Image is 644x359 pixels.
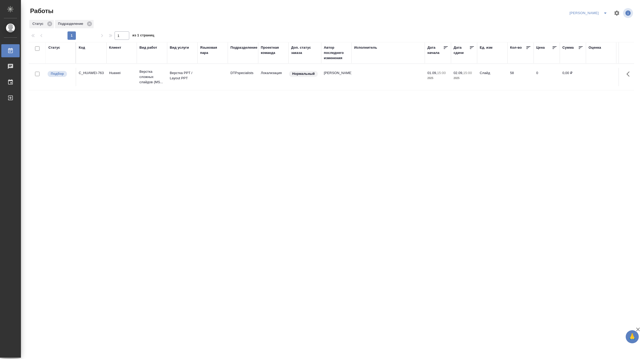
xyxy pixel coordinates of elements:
div: split button [568,9,611,17]
td: 0 [534,68,560,86]
div: Исполнитель [354,45,377,50]
div: Дата сдачи [454,45,469,55]
span: 🙏 [628,331,637,342]
div: Автор последнего изменения [324,45,349,61]
td: [PERSON_NAME] [321,68,352,86]
span: Настроить таблицу [611,7,623,19]
td: 0,00 ₽ [560,68,586,86]
p: Подбор [51,71,64,76]
div: Языковая пара [200,45,225,55]
div: Подразделение [55,20,94,28]
p: Huawei [109,70,134,76]
div: Вид работ [139,45,157,50]
div: Клиент [109,45,121,50]
p: 2025 [427,76,448,81]
p: Статус [32,21,45,26]
div: C_HUAWEI-763 [79,70,104,76]
div: Кол-во [510,45,522,50]
span: Работы [29,7,53,15]
div: Проектная команда [261,45,286,55]
div: Цена [536,45,545,50]
span: Посмотреть информацию [623,8,634,18]
p: 01.09, [427,71,437,75]
p: Верстка PPT / Layout PPT [170,70,195,81]
button: Здесь прячутся важные кнопки [623,68,636,80]
div: Статус [29,20,54,28]
p: 2025 [454,76,474,81]
div: Подразделение [230,45,257,50]
td: Локализация [258,68,289,86]
div: Оценка [589,45,601,50]
div: Сумма [562,45,574,50]
div: Можно подбирать исполнителей [47,70,73,77]
button: 🙏 [626,330,639,343]
td: 58 [507,68,534,86]
span: из 1 страниц [132,32,154,40]
td: DTPspecialists [228,68,258,86]
p: Верстка сложных слайдов (MS... [139,69,165,85]
div: Ед. изм [480,45,493,50]
td: Слайд [477,68,507,86]
p: Нормальный [292,71,315,76]
div: Статус [48,45,60,50]
div: Код [79,45,85,50]
div: Дата начала [427,45,443,55]
p: 02.09, [454,71,463,75]
p: 15:00 [437,71,446,75]
p: 15:00 [463,71,472,75]
p: Подразделение [58,21,85,26]
div: Доп. статус заказа [291,45,319,55]
div: Вид услуги [170,45,189,50]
